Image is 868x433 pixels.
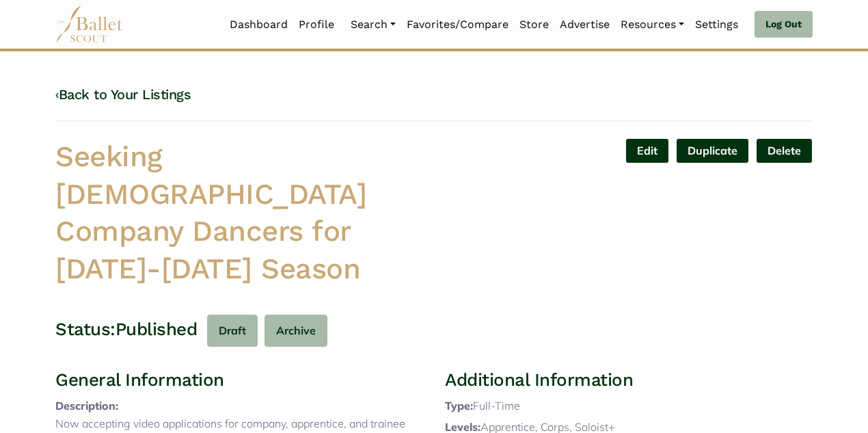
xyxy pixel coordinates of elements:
a: Advertise [554,10,615,39]
h3: Status: [55,318,116,341]
button: Draft [207,315,258,347]
a: Dashboard [224,10,293,39]
a: Duplicate [676,138,749,163]
a: Log Out [755,11,813,38]
a: Resources [615,10,690,39]
button: Delete [756,138,813,163]
span: Description: [55,399,118,412]
h3: General Information [55,369,423,392]
button: Archive [265,315,327,347]
a: Profile [293,10,340,39]
code: ‹ [55,86,59,103]
h1: Seeking [DEMOGRAPHIC_DATA] Company Dancers for [DATE]-[DATE] Season [55,138,423,287]
a: Favorites/Compare [401,10,514,39]
span: Type: [445,399,473,412]
a: Settings [690,10,744,39]
a: ‹Back to Your Listings [55,86,191,103]
p: Full-Time [445,397,813,415]
a: Edit [625,138,669,163]
h3: Published [116,318,198,341]
a: Store [514,10,554,39]
a: Search [345,10,401,39]
h3: Additional Information [445,369,813,392]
